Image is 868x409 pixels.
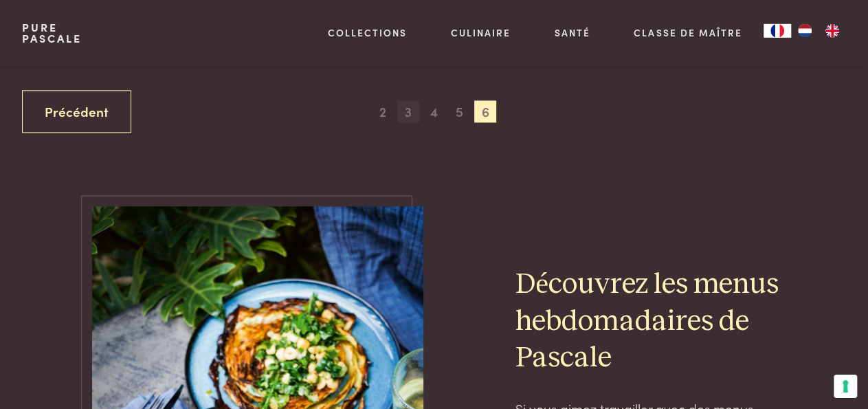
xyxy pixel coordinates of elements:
aside: Language selected: Français [764,24,846,38]
a: EN [819,24,846,38]
a: PurePascale [22,22,82,44]
span: 6 [474,101,496,123]
ul: Language list [791,24,846,38]
h2: Découvrez les menus hebdomadaires de Pascale [515,267,781,377]
span: 5 [449,101,471,123]
a: FR [764,24,791,38]
a: Classe de maître [634,25,742,40]
span: 4 [423,101,445,123]
a: Culinaire [451,25,511,40]
div: Language [764,24,791,38]
a: Collections [328,25,407,40]
a: NL [791,24,819,38]
span: 2 [372,101,394,123]
a: Précédent [22,91,131,134]
a: Santé [555,25,590,40]
button: Vos préférences en matière de consentement pour les technologies de suivi [834,375,857,398]
span: 3 [397,101,419,123]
